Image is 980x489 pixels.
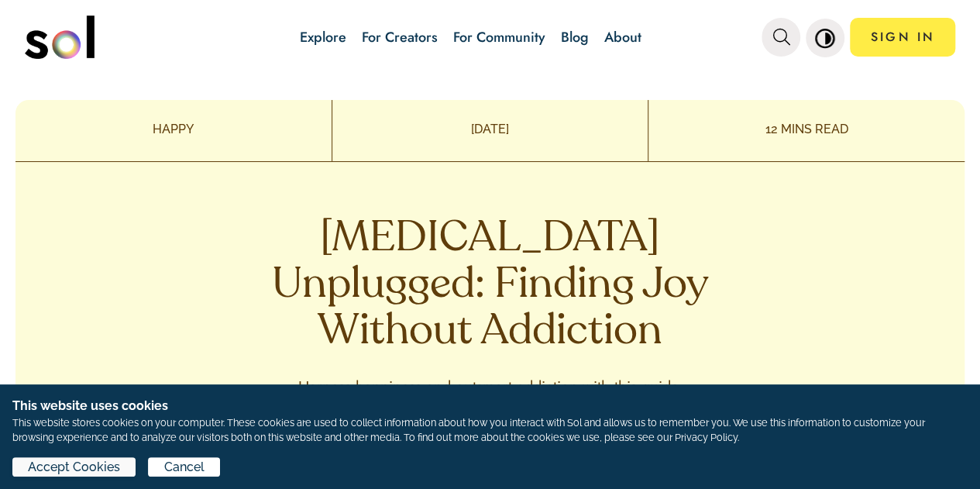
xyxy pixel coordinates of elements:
span: Cancel [164,458,205,477]
p: [DATE] [332,120,648,139]
button: Accept Cookies [12,457,136,477]
h1: [MEDICAL_DATA] Unplugged: Finding Joy Without Addiction [262,216,719,356]
span: Accept Cookies [28,458,120,477]
a: For Community [453,27,545,47]
a: About [604,27,641,47]
p: 12 MINS READ [648,120,965,139]
p: This website stores cookies on your computer. These cookies are used to collect information about... [12,415,968,445]
a: Blog [561,27,589,47]
h1: This website uses cookies [12,397,968,415]
nav: main navigation [25,10,956,64]
p: HAPPY [15,120,332,139]
p: Harness happiness and outsmart addiction with this guide. [298,379,683,396]
a: SIGN IN [850,18,955,57]
button: Cancel [148,457,219,477]
img: logo [25,15,95,59]
a: For Creators [362,27,438,47]
a: Explore [300,27,346,47]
